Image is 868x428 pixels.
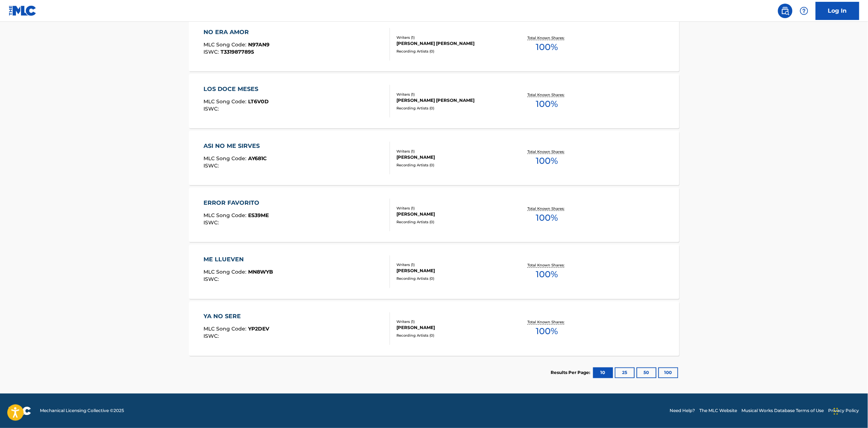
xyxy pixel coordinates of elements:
[248,155,267,162] span: AY681C
[397,92,506,97] div: Writers ( 1 )
[203,333,221,340] span: ISWC :
[203,326,248,332] span: MLC Song Code :
[593,367,613,378] button: 10
[397,333,506,338] div: Recording Artists ( 0 )
[397,325,506,331] div: [PERSON_NAME]
[189,17,679,71] a: NO ERA AMORMLC Song Code:N97AN9ISWC:T3319877895Writers (1)[PERSON_NAME] [PERSON_NAME]Recording Ar...
[828,408,859,414] a: Privacy Policy
[248,326,269,332] span: YP2DEV
[189,302,679,356] a: YA NO SEREMLC Song Code:YP2DEVISWC:Writers (1)[PERSON_NAME]Recording Artists (0)Total Known Share...
[203,28,270,37] div: NO ERA AMOR
[248,41,270,48] span: N97AN9
[778,4,793,18] a: Public Search
[832,393,868,428] iframe: Chat Widget
[203,85,269,94] div: LOS DOCE MESES
[189,74,679,128] a: LOS DOCE MESESMLC Song Code:LT6V0DISWC:Writers (1)[PERSON_NAME] [PERSON_NAME]Recording Artists (0...
[40,408,124,414] span: Mechanical Licensing Collective © 2025
[536,211,558,224] span: 100 %
[203,199,269,207] div: ERROR FAVORITO
[832,393,868,428] div: Widget de chat
[670,408,695,414] a: Need Help?
[797,4,811,18] div: Help
[203,105,221,112] span: ISWC :
[397,219,506,225] div: Recording Artists ( 0 )
[189,245,679,299] a: ME LLUEVENMLC Song Code:MN8WYBISWC:Writers (1)[PERSON_NAME]Recording Artists (0)Total Known Share...
[528,149,567,154] p: Total Known Shares:
[203,155,248,162] span: MLC Song Code :
[397,262,506,268] div: Writers ( 1 )
[203,212,248,219] span: MLC Song Code :
[203,98,248,105] span: MLC Song Code :
[203,269,248,275] span: MLC Song Code :
[397,276,506,282] div: Recording Artists ( 0 )
[203,142,267,150] div: ASI NO ME SIRVES
[9,5,37,16] img: MLC Logo
[551,370,592,376] p: Results Per Page:
[248,269,273,275] span: MN8WYB
[397,149,506,154] div: Writers ( 1 )
[528,35,567,41] p: Total Known Shares:
[9,407,31,415] img: logo
[536,268,558,281] span: 100 %
[397,105,506,111] div: Recording Artists ( 0 )
[615,367,635,378] button: 25
[248,98,269,105] span: LT6V0D
[536,41,558,54] span: 100 %
[397,319,506,325] div: Writers ( 1 )
[528,320,567,325] p: Total Known Shares:
[397,49,506,54] div: Recording Artists ( 0 )
[658,367,678,378] button: 100
[781,7,790,15] img: search
[637,367,657,378] button: 50
[397,211,506,217] div: [PERSON_NAME]
[800,7,809,15] img: help
[189,131,679,185] a: ASI NO ME SIRVESMLC Song Code:AY681CISWC:Writers (1)[PERSON_NAME]Recording Artists (0)Total Known...
[203,276,221,283] span: ISWC :
[221,49,254,55] span: T3319877895
[203,219,221,226] span: ISWC :
[528,206,567,211] p: Total Known Shares:
[397,97,506,104] div: [PERSON_NAME] [PERSON_NAME]
[528,263,567,268] p: Total Known Shares:
[742,408,824,414] a: Musical Works Database Terms of Use
[203,49,221,55] span: ISWC :
[203,41,248,48] span: MLC Song Code :
[203,255,273,264] div: ME LLUEVEN
[816,2,859,20] a: Log In
[203,312,269,321] div: YA NO SERE
[700,408,737,414] a: The MLC Website
[203,162,221,169] span: ISWC :
[397,35,506,40] div: Writers ( 1 )
[397,268,506,274] div: [PERSON_NAME]
[536,325,558,338] span: 100 %
[397,40,506,47] div: [PERSON_NAME] [PERSON_NAME]
[397,205,506,211] div: Writers ( 1 )
[397,154,506,161] div: [PERSON_NAME]
[536,154,558,167] span: 100 %
[536,97,558,111] span: 100 %
[248,212,269,219] span: ES39ME
[397,162,506,168] div: Recording Artists ( 0 )
[834,400,838,422] div: Arrastrar
[189,188,679,242] a: ERROR FAVORITOMLC Song Code:ES39MEISWC:Writers (1)[PERSON_NAME]Recording Artists (0)Total Known S...
[528,92,567,97] p: Total Known Shares:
